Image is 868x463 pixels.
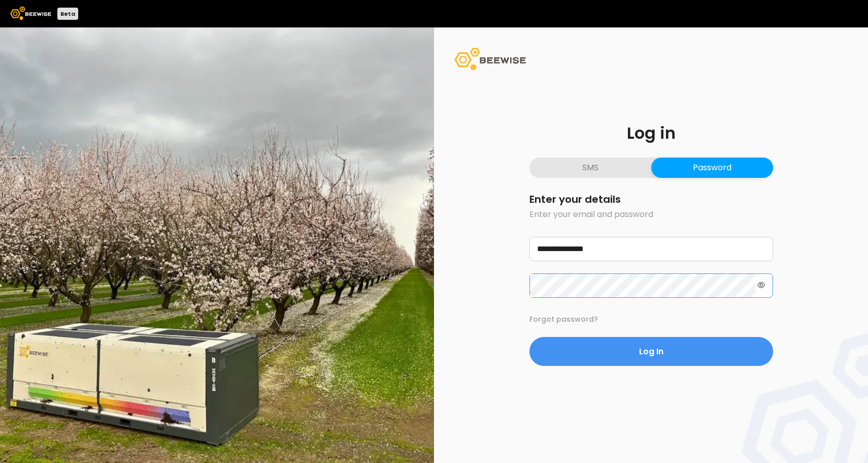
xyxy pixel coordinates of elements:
[529,314,598,325] button: Forgot password?
[529,158,651,178] button: SMS
[529,125,773,141] h1: Log in
[529,194,773,204] h2: Enter your details
[651,158,773,178] button: Password
[529,208,773,221] p: Enter your email and password
[10,7,51,20] img: Beewise logo
[639,345,663,358] span: Log In
[57,8,78,20] div: Beta
[529,337,773,366] button: Log In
